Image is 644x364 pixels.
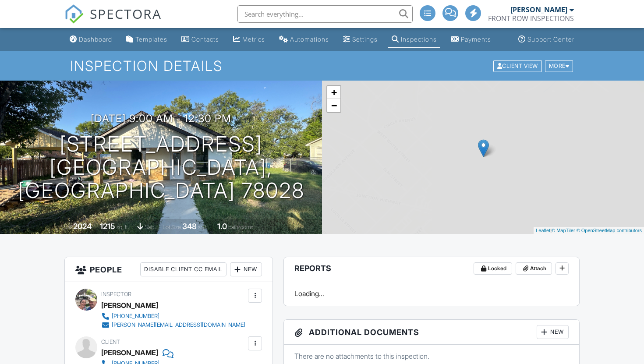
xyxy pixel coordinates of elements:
[178,32,223,48] a: Contacts
[145,224,154,230] span: slab
[230,32,269,48] a: Metrics
[327,99,340,112] a: Zoom out
[101,291,131,297] span: Inspector
[64,4,84,24] img: The Best Home Inspection Software - Spectora
[66,32,116,48] a: Dashboard
[182,222,197,231] div: 348
[100,222,115,231] div: 1215
[577,228,642,233] a: © OpenStreetMap contributors
[101,299,158,312] div: [PERSON_NAME]
[101,346,158,359] div: [PERSON_NAME]
[91,113,231,124] h3: [DATE] 9:00 am - 12:30 pm
[198,224,209,230] span: sq.ft.
[112,322,245,329] div: [PERSON_NAME][EMAIL_ADDRESS][DOMAIN_NAME]
[340,32,381,48] a: Settings
[401,35,437,43] div: Inspections
[79,35,112,43] div: Dashboard
[14,133,308,202] h1: [STREET_ADDRESS] [GEOGRAPHIC_DATA], [GEOGRAPHIC_DATA] 78028
[488,14,574,23] div: FRONT ROW INSPECTIONS
[515,32,578,48] a: Support Center
[64,12,162,30] a: SPECTORA
[242,35,265,43] div: Metrics
[536,228,550,233] a: Leaflet
[461,35,491,43] div: Payments
[388,32,440,48] a: Inspections
[191,35,219,43] div: Contacts
[101,339,120,345] span: Client
[101,321,245,329] a: [PERSON_NAME][EMAIL_ADDRESS][DOMAIN_NAME]
[510,5,567,14] div: [PERSON_NAME]
[62,224,72,230] span: Built
[493,60,542,72] div: Client View
[527,35,574,43] div: Support Center
[117,224,129,230] span: sq. ft.
[217,222,227,231] div: 1.0
[228,224,253,230] span: bathrooms
[327,86,340,99] a: Zoom in
[352,35,378,43] div: Settings
[112,313,159,320] div: [PHONE_NUMBER]
[294,351,569,361] p: There are no attachments to this inspection.
[101,312,245,321] a: [PHONE_NUMBER]
[65,257,272,282] h3: People
[552,228,575,233] a: © MapTiler
[90,4,162,23] span: SPECTORA
[163,224,181,230] span: Lot Size
[492,62,544,69] a: Client View
[276,32,333,48] a: Automations (Advanced)
[73,222,92,231] div: 2024
[284,320,579,345] h3: Additional Documents
[545,60,573,72] div: More
[537,325,569,339] div: New
[140,262,226,276] div: Disable Client CC Email
[70,58,574,74] h1: Inspection Details
[237,5,413,23] input: Search everything...
[230,262,262,276] div: New
[447,32,495,48] a: Payments
[123,32,171,48] a: Templates
[135,35,167,43] div: Templates
[290,35,329,43] div: Automations
[534,227,644,234] div: |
